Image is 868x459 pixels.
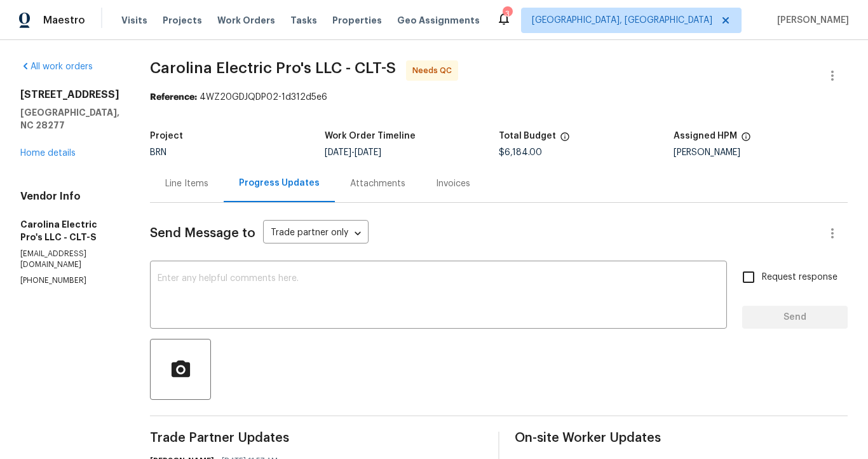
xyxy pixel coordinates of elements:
[20,88,119,101] h2: [STREET_ADDRESS]
[499,132,556,140] h5: Total Budget
[674,132,737,140] h5: Assigned HPM
[20,249,119,270] p: [EMAIL_ADDRESS][DOMAIN_NAME]
[165,177,208,190] div: Line Items
[436,177,470,190] div: Invoices
[325,132,416,140] h5: Work Order Timeline
[325,148,381,157] span: -
[332,14,382,27] span: Properties
[20,106,119,132] h5: [GEOGRAPHIC_DATA], NC 28277
[150,148,166,157] span: BRN
[532,14,712,27] span: [GEOGRAPHIC_DATA], [GEOGRAPHIC_DATA]
[20,62,93,71] a: All work orders
[290,16,317,25] span: Tasks
[741,132,751,148] span: The hpm assigned to this work order.
[150,60,396,76] span: Carolina Electric Pro's LLC - CLT-S
[515,432,848,444] span: On-site Worker Updates
[20,218,119,243] h5: Carolina Electric Pro's LLC - CLT-S
[20,190,119,203] h4: Vendor Info
[499,148,542,157] span: $6,184.00
[355,148,381,157] span: [DATE]
[163,14,202,27] span: Projects
[350,177,405,190] div: Attachments
[397,14,480,27] span: Geo Assignments
[325,148,351,157] span: [DATE]
[20,275,119,286] p: [PHONE_NUMBER]
[560,132,570,148] span: The total cost of line items that have been proposed by Opendoor. This sum includes line items th...
[150,91,848,104] div: 4WZ20GDJQDP02-1d312d5e6
[150,93,197,102] b: Reference:
[412,64,457,77] span: Needs QC
[772,14,849,27] span: [PERSON_NAME]
[150,227,255,240] span: Send Message to
[150,132,183,140] h5: Project
[263,223,369,244] div: Trade partner only
[239,177,320,189] div: Progress Updates
[762,271,837,284] span: Request response
[121,14,147,27] span: Visits
[150,432,483,444] span: Trade Partner Updates
[217,14,275,27] span: Work Orders
[503,8,512,20] div: 3
[674,148,848,157] div: [PERSON_NAME]
[20,149,76,158] a: Home details
[43,14,85,27] span: Maestro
